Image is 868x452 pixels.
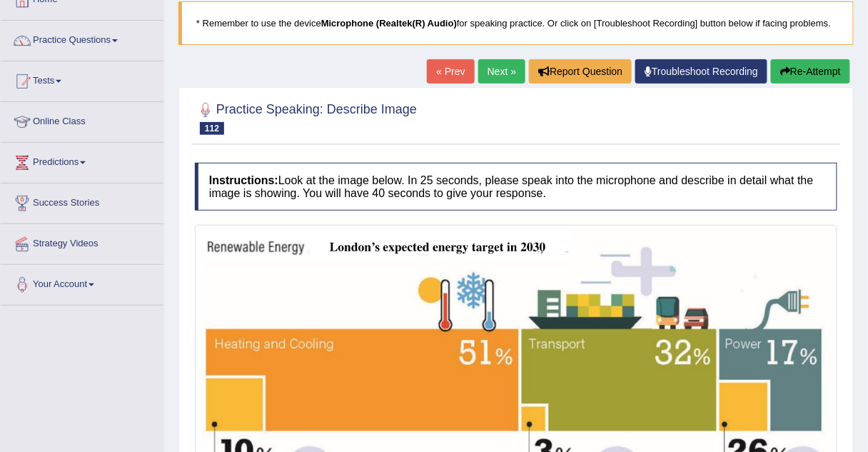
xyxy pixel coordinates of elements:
a: Predictions [1,143,163,179]
h2: Practice Speaking: Describe Image [195,99,417,135]
a: Troubleshoot Recording [635,59,767,84]
b: Microphone (Realtek(R) Audio) [321,18,457,29]
span: 112 [200,122,224,135]
a: Strategy Videos [1,224,163,260]
h4: Look at the image below. In 25 seconds, please speak into the microphone and describe in detail w... [195,163,837,211]
button: Re-Attempt [771,59,850,84]
a: Online Class [1,102,163,138]
a: Next » [478,59,525,84]
a: Your Account [1,265,163,301]
blockquote: * Remember to use the device for speaking practice. Or click on [Troubleshoot Recording] button b... [178,1,854,45]
a: Tests [1,61,163,97]
a: « Prev [427,59,474,84]
button: Report Question [529,59,632,84]
b: Instructions: [209,174,278,186]
a: Practice Questions [1,21,163,56]
a: Success Stories [1,184,163,219]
